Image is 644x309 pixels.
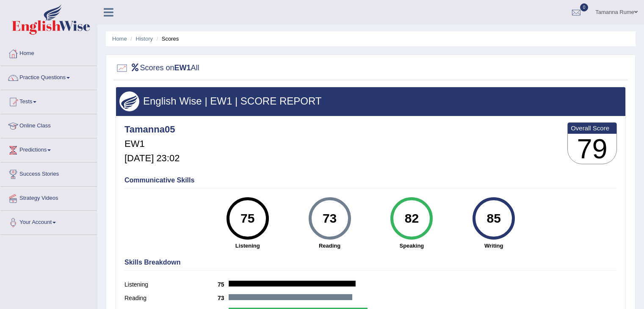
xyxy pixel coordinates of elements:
[0,42,97,63] a: Home
[0,163,97,184] a: Success Stories
[571,124,614,132] b: Overall Score
[124,294,218,303] label: Reading
[124,280,218,289] label: Listening
[112,36,127,42] a: Home
[396,201,427,236] div: 82
[375,242,448,250] strong: Speaking
[0,66,97,87] a: Practice Questions
[211,242,285,250] strong: Listening
[314,201,345,236] div: 73
[0,114,97,135] a: Online Class
[124,177,617,184] h4: Communicative Skills
[124,259,617,266] h4: Skills Breakdown
[568,134,616,164] h3: 79
[155,35,179,43] li: Scores
[124,124,180,135] h4: Tamanna05
[0,90,97,111] a: Tests
[0,211,97,232] a: Your Account
[580,3,589,11] span: 0
[174,63,191,72] b: EW1
[218,295,229,301] b: 73
[119,96,622,107] h3: English Wise | EW1 | SCORE REPORT
[116,62,199,74] h2: Scores on All
[218,281,229,288] b: 75
[293,242,367,250] strong: Reading
[136,36,153,42] a: History
[124,139,180,149] h5: EW1
[478,201,509,236] div: 85
[0,187,97,208] a: Strategy Videos
[0,138,97,160] a: Predictions
[232,201,263,236] div: 75
[119,91,139,111] img: wings.png
[124,153,180,163] h5: [DATE] 23:02
[457,242,531,250] strong: Writing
